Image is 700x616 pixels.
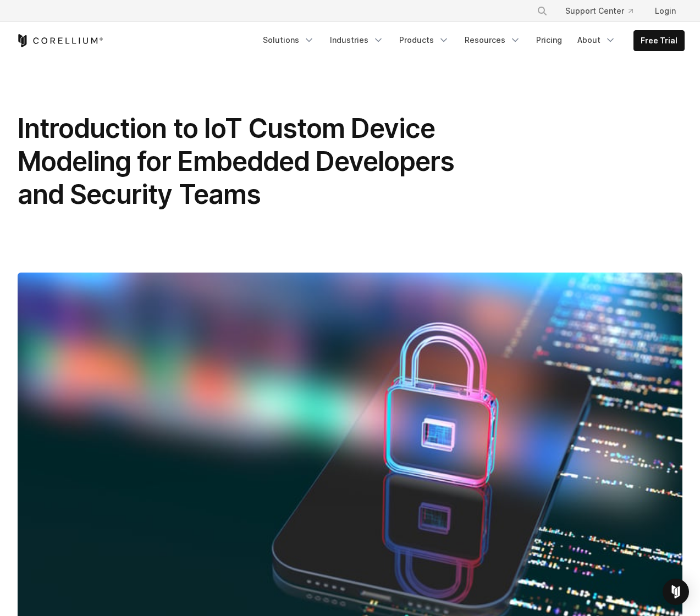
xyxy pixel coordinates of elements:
a: About [571,30,622,50]
a: Support Center [556,1,642,21]
a: Corellium Home [16,34,103,47]
a: Products [393,30,456,50]
a: Free Trial [634,31,684,51]
a: Solutions [256,30,321,50]
a: Pricing [530,30,569,50]
a: Resources [458,30,527,50]
div: Open Intercom Messenger [663,579,689,605]
a: Login [646,1,685,21]
a: Industries [323,30,390,50]
button: Search [532,1,552,21]
span: Introduction to IoT Custom Device Modeling for Embedded Developers and Security Teams [18,112,454,210]
div: Navigation Menu [523,1,685,21]
div: Navigation Menu [256,30,685,51]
